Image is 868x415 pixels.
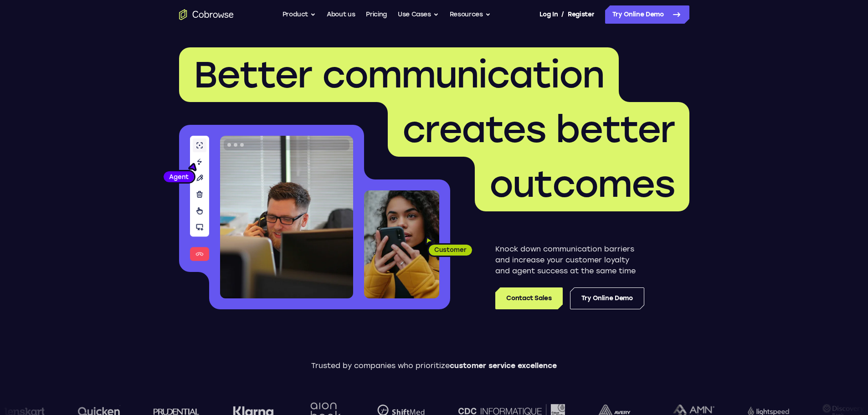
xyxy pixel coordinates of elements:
[495,287,562,309] a: Contact Sales
[327,5,355,24] a: About us
[194,53,604,97] span: Better communication
[366,5,387,24] a: Pricing
[539,5,558,24] a: Log In
[364,190,439,298] img: A customer holding their phone
[179,9,234,20] a: Go to the home page
[450,5,491,24] button: Resources
[282,5,316,24] button: Product
[402,108,675,151] span: creates better
[561,9,564,20] span: /
[570,287,644,309] a: Try Online Demo
[489,162,675,206] span: outcomes
[450,361,557,370] span: customer service excellence
[568,5,594,24] a: Register
[605,5,689,24] a: Try Online Demo
[220,136,353,298] img: A customer support agent talking on the phone
[398,5,439,24] button: Use Cases
[154,408,200,415] img: prudential
[495,244,644,277] p: Knock down communication barriers and increase your customer loyalty and agent success at the sam...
